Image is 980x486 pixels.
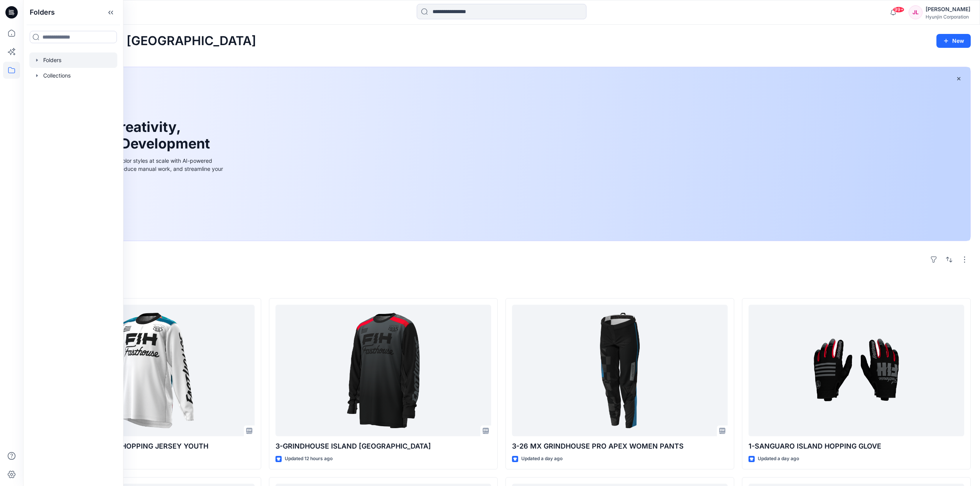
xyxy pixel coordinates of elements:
a: 3-GRINDHOUSE ISLAND HOPPING JERSEY [275,305,491,437]
p: Updated a day ago [521,455,563,463]
p: 1-GRINDHOUSE ISLAND HOPPING JERSEY YOUTH [39,441,255,452]
a: 1-GRINDHOUSE ISLAND HOPPING JERSEY YOUTH [39,305,255,437]
h1: Unleash Creativity, Speed Up Development [51,119,213,152]
div: Hyunjin Corporation [926,14,970,20]
a: 3-26 MX GRINDHOUSE PRO APEX WOMEN PANTS [512,305,728,437]
p: 3-GRINDHOUSE ISLAND [GEOGRAPHIC_DATA] [275,441,491,452]
div: JL [909,5,923,19]
p: Updated a day ago [758,455,799,463]
div: Explore ideas faster and recolor styles at scale with AI-powered tools that boost creativity, red... [51,157,225,181]
button: New [936,34,971,48]
a: 1-SANGUARO ISLAND HOPPING GLOVE [749,305,964,437]
h4: Styles [32,281,971,290]
span: 99+ [893,7,904,13]
a: Discover more [51,190,225,206]
p: Updated 12 hours ago [285,455,333,463]
p: 1-SANGUARO ISLAND HOPPING GLOVE [749,441,964,452]
p: 3-26 MX GRINDHOUSE PRO APEX WOMEN PANTS [512,441,728,452]
div: [PERSON_NAME] [926,5,970,14]
h2: Welcome back, [GEOGRAPHIC_DATA] [32,34,256,48]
